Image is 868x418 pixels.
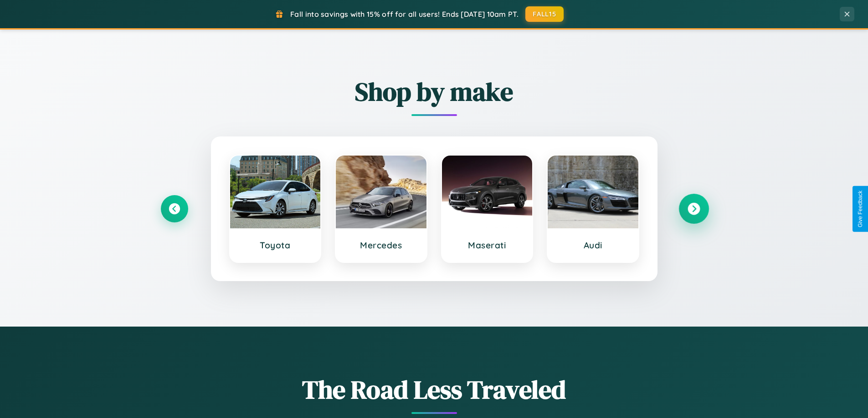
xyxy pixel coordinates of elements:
[345,240,417,251] h3: Mercedes
[451,240,524,251] h3: Maserati
[290,10,519,19] span: Fall into savings with 15% off for all users! Ends [DATE] 10am PT.
[525,6,564,22] button: FALL15
[857,191,863,227] div: Give Feedback
[239,240,312,251] h3: Toyota
[161,74,708,109] h2: Shop by make
[161,372,708,407] h1: The Road Less Traveled
[557,240,629,251] h3: Audi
